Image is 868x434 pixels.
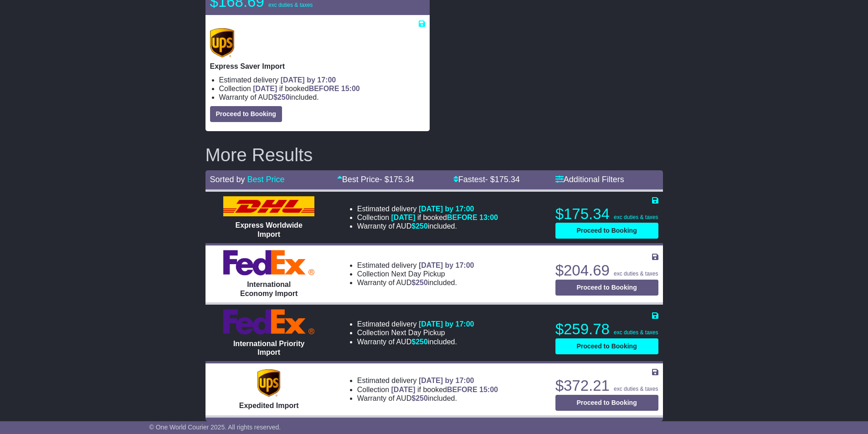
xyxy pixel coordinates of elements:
span: 250 [416,394,428,402]
button: Proceed to Booking [555,280,658,296]
span: Express Worldwide Import [235,221,302,238]
span: $ [411,394,428,402]
li: Estimated delivery [357,320,474,328]
span: exc duties & taxes [268,2,313,8]
span: [DATE] by 17:00 [419,377,474,384]
span: International Economy Import [240,281,298,297]
span: exc duties & taxes [614,329,658,336]
li: Collection [357,270,474,278]
li: Warranty of AUD included. [357,222,498,230]
span: $ [411,222,428,230]
li: Estimated delivery [357,204,498,213]
span: BEFORE [309,85,339,92]
img: UPS (new): Express Saver Import [210,28,235,57]
span: [DATE] [391,386,416,393]
li: Estimated delivery [357,261,474,270]
button: Proceed to Booking [555,395,658,411]
span: if booked [253,85,360,92]
a: Additional Filters [555,175,624,184]
li: Collection [219,84,425,93]
a: Best Price [247,175,285,184]
span: 13:00 [479,214,498,221]
p: $175.34 [555,205,658,223]
p: $372.21 [555,377,658,395]
a: Best Price- $175.34 [337,175,414,184]
span: $ [411,338,428,346]
span: Next Day Pickup [391,329,445,337]
span: [DATE] by 17:00 [419,261,474,269]
h2: More Results [205,145,663,165]
img: FedEx Express: International Economy Import [223,250,314,276]
span: [DATE] [391,214,416,221]
span: - $ [485,175,520,184]
p: $259.78 [555,320,658,338]
button: Proceed to Booking [555,338,658,354]
p: Express Saver Import [210,62,425,71]
a: Fastest- $175.34 [453,175,520,184]
img: DHL: Express Worldwide Import [223,196,314,216]
span: 250 [277,93,290,101]
p: $204.69 [555,261,658,280]
span: © One World Courier 2025. All rights reserved. [149,424,281,431]
span: International Priority Import [233,340,304,356]
span: 250 [416,338,428,346]
li: Warranty of AUD included. [219,93,425,102]
span: [DATE] by 17:00 [281,76,336,84]
li: Estimated delivery [357,376,498,385]
li: Collection [357,385,498,394]
span: 175.34 [389,175,414,184]
li: Warranty of AUD included. [357,278,474,287]
span: Expedited Import [239,402,299,409]
img: FedEx Express: International Priority Import [223,309,314,335]
li: Warranty of AUD included. [357,337,474,346]
li: Warranty of AUD included. [357,394,498,403]
span: Next Day Pickup [391,270,445,278]
li: Collection [357,328,474,337]
span: - $ [380,175,414,184]
span: exc duties & taxes [614,386,658,392]
span: BEFORE [447,214,478,221]
span: 15:00 [341,85,360,92]
img: UPS (new): Expedited Import [257,369,280,397]
li: Collection [357,213,498,222]
span: if booked [391,386,498,393]
span: Sorted by [210,175,245,184]
span: 250 [416,279,428,286]
span: 175.34 [495,175,520,184]
span: 250 [416,222,428,230]
span: [DATE] by 17:00 [419,205,474,213]
button: Proceed to Booking [555,223,658,239]
span: 15:00 [479,386,498,393]
span: [DATE] by 17:00 [419,320,474,328]
span: $ [411,279,428,286]
li: Estimated delivery [219,76,425,84]
span: $ [273,93,290,101]
span: [DATE] [253,85,277,92]
span: BEFORE [447,386,478,393]
span: exc duties & taxes [614,271,658,277]
span: exc duties & taxes [614,214,658,220]
button: Proceed to Booking [210,106,282,122]
span: if booked [391,214,498,221]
